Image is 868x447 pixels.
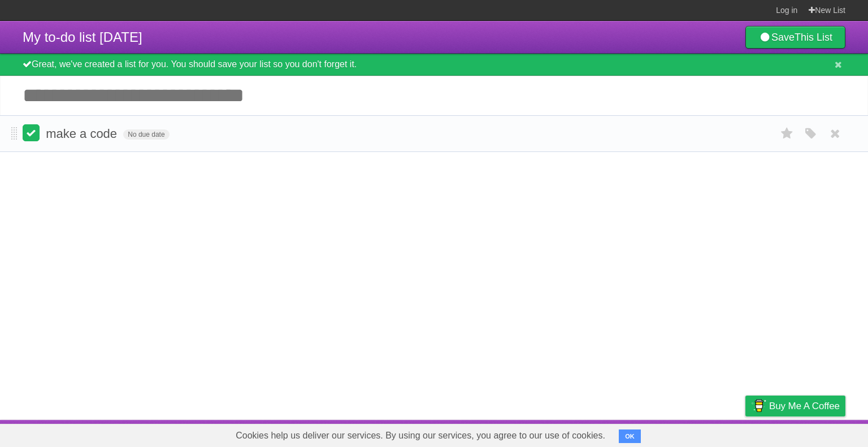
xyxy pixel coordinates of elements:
span: No due date [123,129,169,140]
a: Developers [632,423,678,444]
span: make a code [46,127,120,141]
a: SaveThis List [745,26,845,49]
a: Privacy [731,423,760,444]
a: Buy me a coffee [745,396,845,416]
span: My to-do list [DATE] [23,29,142,45]
a: Terms [692,423,717,444]
a: About [595,423,619,444]
label: Star task [776,124,798,143]
span: Buy me a coffee [769,396,840,416]
label: Done [23,124,40,141]
button: OK [619,429,641,443]
b: This List [795,32,832,43]
img: Buy me a coffee [751,396,766,415]
a: Suggest a feature [774,423,845,444]
span: Cookies help us deliver our services. By using our services, you agree to our use of cookies. [224,424,617,447]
